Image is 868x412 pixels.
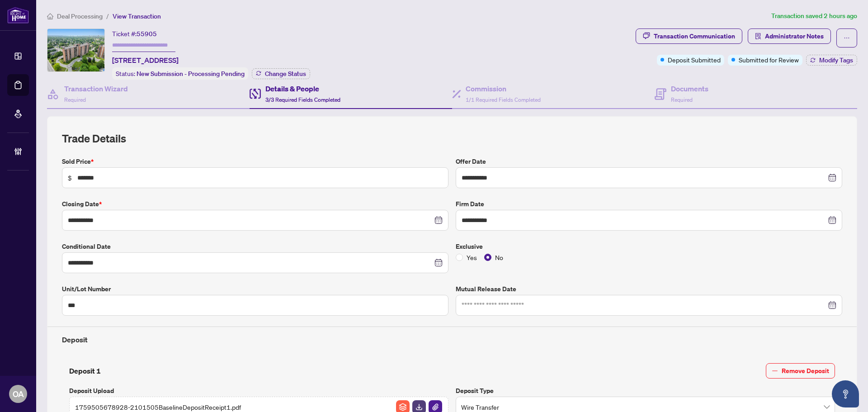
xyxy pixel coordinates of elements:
[64,96,86,103] span: Required
[7,7,29,24] img: logo
[491,252,507,262] span: No
[47,13,53,19] span: home
[62,284,448,294] label: Unit/Lot Number
[57,12,103,20] span: Deal Processing
[62,334,842,345] h4: Deposit
[252,68,310,79] button: Change Status
[755,33,761,39] span: solution
[819,57,853,63] span: Modify Tags
[265,83,340,94] h4: Details & People
[671,83,708,94] h4: Documents
[654,29,735,43] div: Transaction Communication
[62,199,448,209] label: Closing Date
[62,156,448,166] label: Sold Price
[766,363,835,379] button: Remove Deposit
[113,12,161,20] span: View Transaction
[62,131,842,146] h2: Trade Details
[466,83,541,94] h4: Commission
[671,96,693,103] span: Required
[463,252,481,262] span: Yes
[456,156,842,166] label: Offer Date
[64,83,128,94] h4: Transaction Wizard
[832,380,859,407] button: Open asap
[137,70,245,78] span: New Submission - Processing Pending
[69,365,101,376] h4: Deposit 1
[13,388,24,400] span: OA
[137,30,157,38] span: 55905
[456,199,842,209] label: Firm Date
[106,11,109,21] li: /
[68,173,72,183] span: $
[748,28,831,44] button: Administrator Notes
[765,29,824,43] span: Administrator Notes
[739,55,799,65] span: Submitted for Review
[806,55,857,66] button: Modify Tags
[62,242,448,251] label: Conditional Date
[112,55,179,66] span: [STREET_ADDRESS]
[456,284,842,294] label: Mutual Release Date
[75,402,241,412] span: 1759505678928-2101505BaselineDepositReceipt1.pdf
[636,28,742,44] button: Transaction Communication
[456,386,835,396] label: Deposit Type
[772,368,778,374] span: minus
[466,96,541,103] span: 1/1 Required Fields Completed
[265,96,340,103] span: 3/3 Required Fields Completed
[844,35,850,41] span: ellipsis
[771,11,857,21] article: Transaction saved 2 hours ago
[456,242,842,251] label: Exclusive
[112,67,248,80] div: Status:
[47,29,104,71] img: IMG-X12237263_1.jpg
[782,364,829,378] span: Remove Deposit
[112,28,157,39] div: Ticket #:
[265,71,306,77] span: Change Status
[668,55,721,65] span: Deposit Submitted
[69,386,448,396] label: Deposit Upload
